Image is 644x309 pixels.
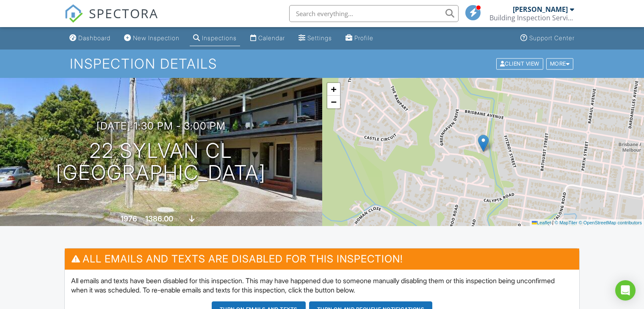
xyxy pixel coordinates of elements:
div: New Inspection [133,34,180,41]
a: Profile [342,30,377,46]
a: Inspections [190,30,240,46]
h3: [DATE] 1:30 pm - 3:00 pm [97,120,226,132]
span: SPECTORA [89,4,158,22]
div: 1976 [121,214,137,223]
a: © OpenStreetMap contributors [579,220,642,225]
p: All emails and texts have been disabled for this inspection. This may have happened due to someon... [71,276,573,295]
div: Client View [496,58,543,69]
img: Marker [478,135,489,152]
a: Zoom out [327,96,340,108]
span: | [552,220,553,225]
span: − [331,97,336,107]
span: + [331,84,336,94]
div: Support Center [529,34,575,41]
a: Client View [495,60,545,66]
div: Open Intercom Messenger [615,280,636,301]
div: Dashboard [78,34,111,41]
h3: All emails and texts are disabled for this inspection! [65,248,579,269]
h1: Inspection Details [70,56,574,71]
input: Search everything... [289,5,459,22]
a: Calendar [247,30,288,46]
a: Leaflet [532,220,551,225]
div: 1386.00 [145,214,173,223]
div: Profile [354,34,373,41]
a: Support Center [517,30,578,46]
div: Settings [307,34,332,41]
img: The Best Home Inspection Software - Spectora [64,4,83,23]
a: © MapTiler [555,220,578,225]
span: Built [110,216,119,223]
a: Settings [295,30,335,46]
a: Dashboard [66,30,114,46]
span: slab [196,216,205,223]
span: m² [174,216,181,223]
div: Inspections [202,34,237,41]
a: SPECTORA [64,11,158,29]
div: [PERSON_NAME] [513,5,568,14]
div: More [546,58,574,69]
a: New Inspection [121,30,183,46]
div: Building Inspection Services [489,14,574,22]
div: Calendar [258,34,285,41]
a: Zoom in [327,83,340,96]
h1: 22 Sylvan Cl [GEOGRAPHIC_DATA] [56,140,266,185]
